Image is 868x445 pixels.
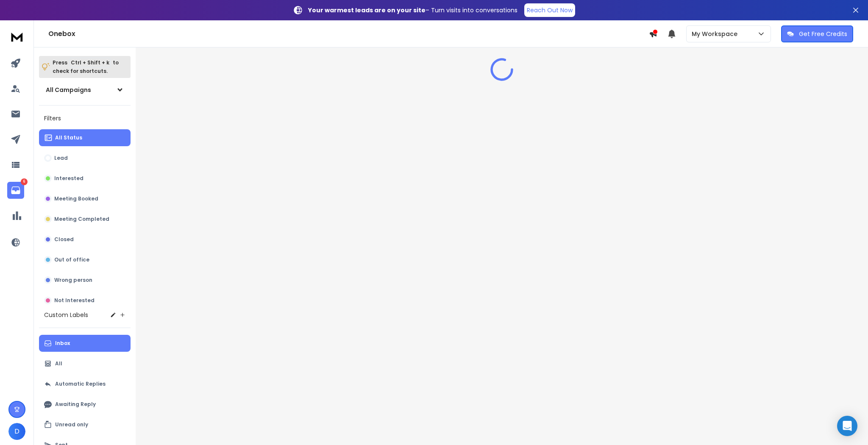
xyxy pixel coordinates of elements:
button: Unread only [39,416,131,433]
p: Interested [54,175,83,182]
button: Meeting Booked [39,190,131,207]
h1: Onebox [48,29,649,39]
button: Get Free Credits [781,25,853,42]
p: 6 [21,178,28,185]
button: Out of office [39,251,131,268]
h3: Filters [39,112,131,124]
p: All Status [55,134,82,141]
p: Inbox [55,340,70,347]
div: Open Intercom Messenger [837,416,857,436]
button: All [39,355,131,372]
p: Automatic Replies [55,381,106,387]
p: Lead [54,155,68,161]
button: Automatic Replies [39,375,131,392]
p: All [55,360,62,367]
button: Awaiting Reply [39,396,131,413]
button: Interested [39,170,131,187]
a: Reach Out Now [524,3,575,17]
p: Meeting Completed [54,216,109,222]
button: All Status [39,129,131,146]
span: Ctrl + Shift + k [70,58,111,67]
button: Inbox [39,335,131,352]
button: D [8,423,25,440]
p: Press to check for shortcuts. [53,58,119,75]
p: Wrong person [54,277,92,284]
p: Not Interested [54,297,95,304]
button: Lead [39,150,131,167]
p: Reach Out Now [527,6,573,14]
button: Wrong person [39,272,131,289]
a: 6 [7,182,24,199]
button: Closed [39,231,131,248]
img: logo [8,29,25,44]
p: Get Free Credits [799,30,847,38]
h1: All Campaigns [46,86,91,94]
p: My Workspace [692,30,741,38]
p: Out of office [54,256,89,263]
p: Awaiting Reply [55,401,96,408]
button: Not Interested [39,292,131,309]
button: All Campaigns [39,81,131,98]
p: – Turn visits into conversations [308,6,517,14]
p: Unread only [55,421,88,428]
p: Closed [54,236,74,243]
h3: Custom Labels [44,311,88,319]
p: Meeting Booked [54,195,98,202]
button: Meeting Completed [39,211,131,228]
strong: Your warmest leads are on your site [308,6,426,14]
